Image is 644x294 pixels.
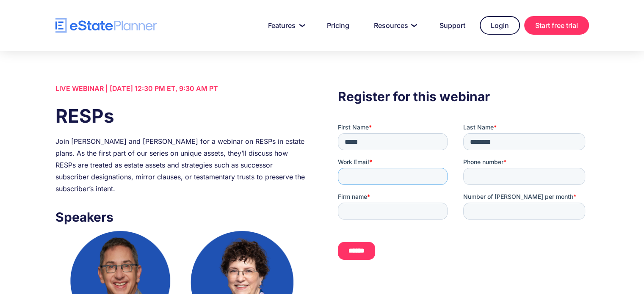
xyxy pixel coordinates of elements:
a: Resources [364,17,425,34]
a: Features [258,17,312,34]
a: Support [429,17,475,34]
a: Login [480,16,520,35]
iframe: Form 0 [338,123,589,275]
a: home [55,18,157,33]
div: LIVE WEBINAR | [DATE] 12:30 PM ET, 9:30 AM PT [55,82,306,94]
a: Start free trial [524,16,589,35]
h3: Speakers [55,207,306,227]
h3: Register for this webinar [338,87,589,106]
a: Pricing [317,17,359,34]
h1: RESPs [55,103,306,129]
div: Join [PERSON_NAME] and [PERSON_NAME] for a webinar on RESPs in estate plans. As the first part of... [55,135,306,195]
